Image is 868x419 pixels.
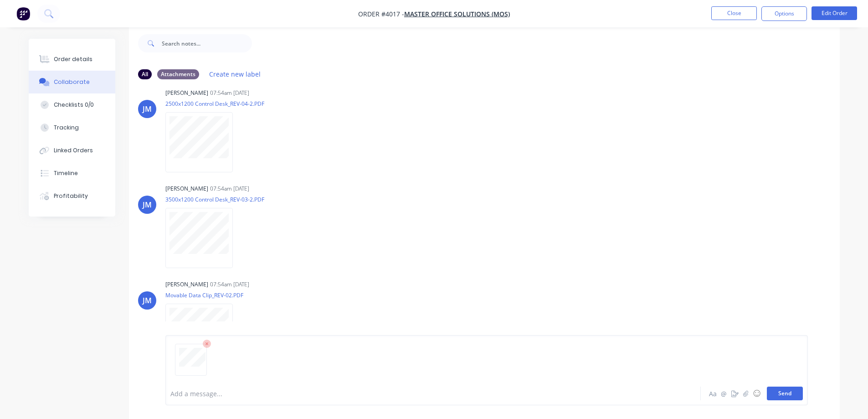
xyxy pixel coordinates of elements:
div: Tracking [54,124,79,132]
div: Attachments [157,69,199,79]
div: 07:54am [DATE] [210,185,249,193]
button: @ [719,388,729,399]
button: Create new label [205,68,266,80]
p: Movable Data Clip_REV-02.PDF [165,291,243,299]
div: All [138,69,152,79]
button: Timeline [29,162,115,185]
button: Close [711,6,757,20]
div: Checklists 0/0 [54,101,94,109]
button: Checklists 0/0 [29,93,115,116]
button: Send [767,387,803,400]
div: 07:54am [DATE] [210,280,249,289]
p: 3500x1200 Control Desk_REV-03-2.PDF [165,196,264,203]
button: Aa [708,388,719,399]
div: [PERSON_NAME] [165,280,208,289]
button: Edit Order [812,6,857,20]
div: JM [143,295,152,306]
div: 07:54am [DATE] [210,89,249,97]
div: JM [143,103,152,114]
div: [PERSON_NAME] [165,185,208,193]
div: Profitability [54,192,88,200]
button: ☺ [751,388,762,399]
div: Linked Orders [54,146,93,155]
div: [PERSON_NAME] [165,89,208,97]
div: Order details [54,55,92,63]
input: Search notes... [162,34,252,52]
span: Order #4017 - [358,10,404,18]
button: Order details [29,48,115,71]
p: 2500x1200 Control Desk_REV-04-2.PDF [165,100,264,108]
button: Profitability [29,185,115,207]
img: Factory [16,7,30,21]
div: Timeline [54,169,78,177]
button: Collaborate [29,71,115,93]
div: JM [143,199,152,210]
a: Master Office Solutions (MOS) [404,10,510,18]
div: Collaborate [54,78,90,86]
button: Options [761,6,807,21]
button: Linked Orders [29,139,115,162]
button: Tracking [29,116,115,139]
